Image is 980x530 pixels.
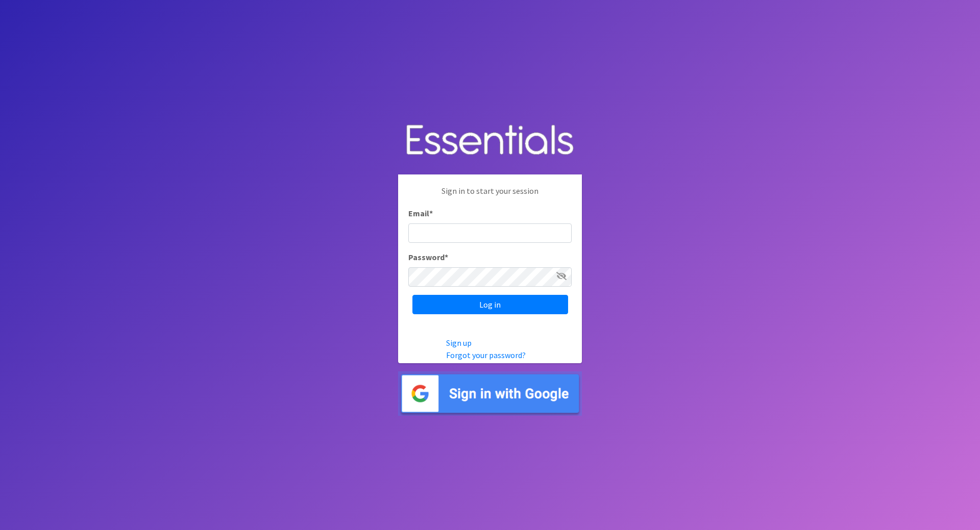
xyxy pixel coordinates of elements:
input: Log in [412,295,568,314]
p: Sign in to start your session [408,185,572,207]
img: Human Essentials [398,114,582,167]
a: Forgot your password? [446,350,526,360]
a: Sign up [446,338,472,348]
abbr: required [445,252,448,262]
img: Sign in with Google [398,371,582,416]
abbr: required [429,208,433,218]
label: Password [408,251,448,263]
label: Email [408,207,433,219]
